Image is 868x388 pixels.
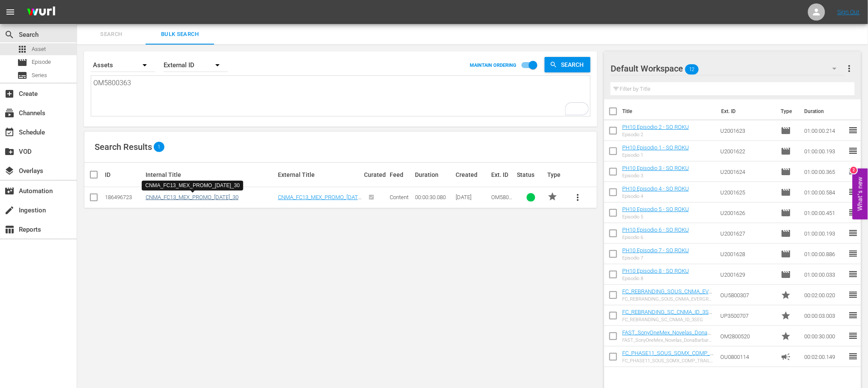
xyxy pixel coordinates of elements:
a: CNMA_FC13_MEX_PROMO_[DATE]_30 [146,194,239,200]
a: FC_PHASE11_SOUS_SOMX_COMP_TRAILER_CD_120_AD [622,350,713,363]
td: 01:00:00.193 [801,223,848,244]
td: U2001628 [717,244,778,264]
span: reorder [848,331,859,341]
span: Asset [17,44,27,54]
div: Episodio 3 [622,173,689,179]
span: Series [32,71,47,80]
button: more_vert [844,58,855,79]
th: Title [622,99,716,123]
a: CNMA_FC13_MEX_PROMO_[DATE]_30 [278,194,361,207]
span: PROMO [547,191,558,202]
div: Internal Title [146,171,275,178]
td: U2001625 [717,182,778,203]
span: Episode [17,57,27,68]
span: VOD [4,146,15,157]
a: FC_REBRANDING_SC_CNMA_ID_3SEG [622,309,712,322]
img: ans4CAIJ8jUAAAAAAAAAAAAAAAAAAAAAAAAgQb4GAAAAAAAAAAAAAAAAAAAAAAAAJMjXAAAAAAAAAAAAAAAAAAAAAAAAgAT5G... [21,2,62,22]
span: Episode [32,58,51,66]
div: 2 [850,167,857,174]
span: Bulk Search [151,30,209,39]
span: reorder [848,146,859,156]
button: Search [545,57,591,72]
span: menu [5,7,15,17]
div: Episodio 4 [622,194,689,199]
a: PH10 Episodio 2 - SO ROKU [622,124,689,130]
div: Episodio 5 [622,214,689,220]
span: Asset [32,45,46,54]
td: 01:00:00.365 [801,161,848,182]
button: Open Feedback Widget [853,169,868,220]
div: Default Workspace [611,57,845,81]
span: Search [4,30,15,40]
a: PH10 Episodio 1 - SO ROKU [622,144,689,151]
td: 00:02:00.149 [801,346,848,367]
td: OU0800114 [717,346,778,367]
span: Episode [781,208,791,218]
td: 00:02:00.020 [801,285,848,305]
span: reorder [848,248,859,259]
div: ID [105,171,143,178]
td: U2001624 [717,161,778,182]
span: Content [390,194,409,200]
a: Sign Out [838,9,860,15]
div: CNMA_FC13_MEX_PROMO_[DATE]_30 [145,182,240,189]
div: FAST_SonyOneMex_Novelas_DonaBarbara_Ph6_30 [622,337,714,343]
span: Promo [781,331,791,341]
td: 01:00:00.214 [801,120,848,141]
span: Episode [781,228,791,239]
span: Episode [781,125,791,136]
a: PH10 Episodio 8 - SO ROKU [622,268,689,274]
span: Search [558,57,591,72]
td: 01:00:00.033 [801,264,848,285]
span: more_vert [844,63,855,74]
td: 00:00:30.000 [801,326,848,346]
span: reorder [848,310,859,320]
span: Channels [4,108,15,118]
th: Ext. ID [716,99,776,123]
div: Episodio 2 [622,132,689,137]
span: more_vert [573,192,583,203]
td: U2001629 [717,264,778,285]
span: Promo [781,290,791,300]
th: Duration [799,99,851,123]
p: MAINTAIN ORDERING [470,63,516,68]
div: FC_REBRANDING_SC_CNMA_ID_3SEG [622,317,714,322]
div: Type [547,171,565,178]
a: PH10 Episodio 6 - SO ROKU [622,227,689,233]
span: reorder [848,269,859,279]
div: Duration [415,171,453,178]
a: FAST_SonyOneMex_Novelas_DonaBarbara_Ph6_30 [622,329,711,342]
span: Reports [4,224,15,235]
div: 00:00:30.080 [415,194,453,200]
div: External Title [278,171,362,178]
span: Episode [781,187,791,197]
span: Search Results [95,142,152,152]
span: OM5800363 [492,194,513,207]
button: more_vert [568,187,588,208]
div: 186496723 [105,194,143,200]
span: reorder [848,207,859,218]
td: U2001623 [717,120,778,141]
span: Promo [781,310,791,321]
span: Ad [781,352,791,362]
span: reorder [848,351,859,361]
div: FC_PHASE11_SOUS_SOMX_COMP_TRAILER_CD_120_AD [622,358,714,364]
span: reorder [848,228,859,238]
span: Automation [4,186,15,196]
td: OU5800307 [717,285,778,305]
div: Feed [390,171,412,178]
td: 01:00:00.584 [801,182,848,203]
a: PH10 Episodio 3 - SO ROKU [622,165,689,171]
div: FC_REBRANDING_SOUS_CNMA_EVERGREEN_ODESSSA_120SEG_ORIGINAL [622,296,714,302]
div: Curated [364,171,387,178]
td: 01:00:00.451 [801,203,848,223]
span: add_box [4,89,15,99]
span: reorder [848,125,859,135]
span: Episode [781,167,791,177]
textarea: To enrich screen reader interactions, please activate Accessibility in Grammarly extension settings [93,78,590,117]
a: PH10 Episodio 4 - SO ROKU [622,185,689,192]
div: Episodio 6 [622,235,689,240]
td: U2001622 [717,141,778,161]
td: UP3500707 [717,305,778,326]
span: Schedule [4,127,15,137]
